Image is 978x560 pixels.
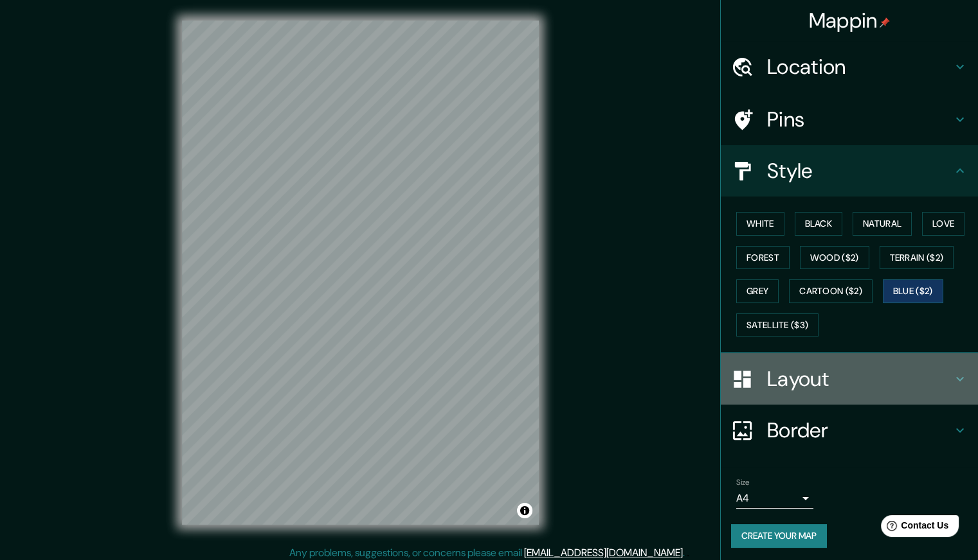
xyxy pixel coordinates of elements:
h4: Border [767,417,952,443]
div: Style [721,145,978,197]
iframe: Help widget launcher [864,510,964,546]
div: A4 [736,488,813,509]
button: Wood ($2) [800,246,869,270]
label: Size [736,477,750,488]
div: Layout [721,353,978,405]
div: Location [721,41,978,92]
h4: Style [767,158,952,184]
button: Terrain ($2) [880,246,954,270]
canvas: Map [182,21,539,525]
img: pin-icon.png [880,17,890,28]
h4: Layout [767,366,952,392]
button: Satellite ($3) [736,313,819,337]
button: Blue ($2) [883,279,943,303]
button: White [736,212,784,236]
button: Natural [853,212,912,236]
button: Toggle attribution [517,503,532,518]
button: Black [795,212,843,236]
button: Create your map [731,524,827,548]
button: Grey [736,279,779,303]
h4: Location [767,54,952,80]
div: Pins [721,94,978,145]
button: Forest [736,246,790,270]
button: Cartoon ($2) [789,279,873,303]
a: [EMAIL_ADDRESS][DOMAIN_NAME] [524,546,683,559]
h4: Pins [767,107,952,132]
button: Love [922,212,964,236]
h4: Mappin [809,8,891,33]
div: Border [721,405,978,456]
